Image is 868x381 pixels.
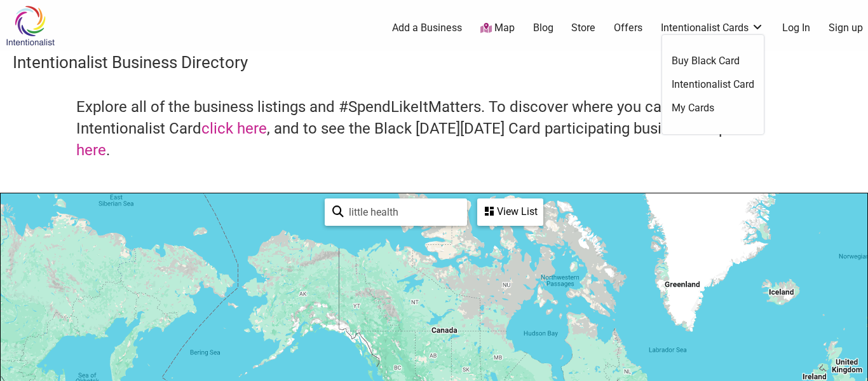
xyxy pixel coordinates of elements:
a: My Cards [672,101,754,115]
a: click here [76,120,759,159]
a: Intentionalist Cards [661,21,764,35]
a: Add a Business [392,21,462,35]
a: Sign up [829,21,863,35]
a: Log In [782,21,810,35]
div: See a list of the visible businesses [477,198,543,226]
a: Buy Black Card [672,54,754,68]
input: Type to find and filter... [344,200,459,225]
a: Map [480,21,515,36]
a: Store [571,21,595,35]
a: click here [201,120,267,137]
div: Type to search and filter [325,198,467,226]
div: View List [478,200,542,224]
a: Blog [533,21,553,35]
h3: Intentionalist Business Directory [13,51,855,74]
a: Intentionalist Card [672,78,754,92]
h4: Explore all of the business listings and #SpendLikeItMatters. To discover where you can use your ... [76,97,792,161]
a: Offers [614,21,642,35]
